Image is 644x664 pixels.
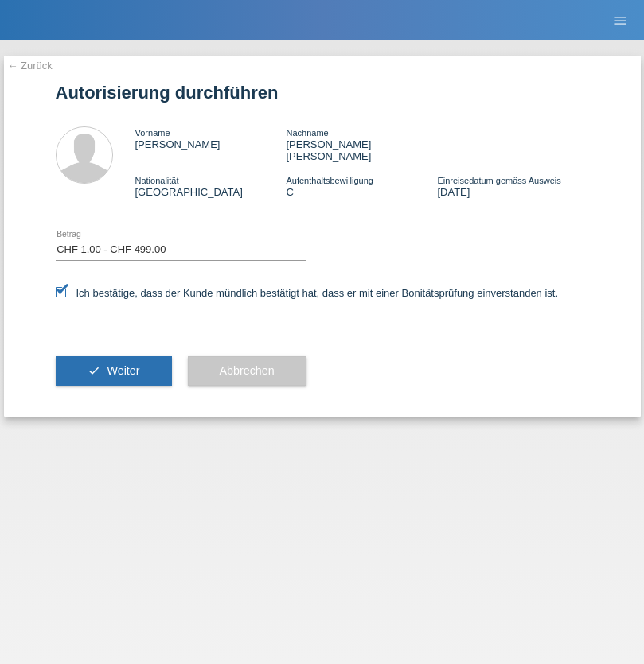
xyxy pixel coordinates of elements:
[437,176,560,185] span: Einreisedatum gemäss Ausweis
[135,126,287,150] div: [PERSON_NAME]
[135,176,179,185] span: Nationalität
[286,126,437,162] div: [PERSON_NAME] [PERSON_NAME]
[437,174,588,198] div: [DATE]
[88,364,100,377] i: check
[56,287,559,299] label: Ich bestätige, dass der Kunde mündlich bestätigt hat, dass er mit einer Bonitätsprüfung einversta...
[135,128,170,138] span: Vorname
[286,176,373,185] span: Aufenthaltsbewilligung
[286,128,328,138] span: Nachname
[286,174,437,198] div: C
[604,15,636,25] a: menu
[107,364,139,377] span: Weiter
[188,356,306,386] button: Abbrechen
[135,174,287,198] div: [GEOGRAPHIC_DATA]
[56,356,172,386] button: check Weiter
[612,13,628,29] i: menu
[8,60,53,72] a: ← Zurück
[56,83,589,103] h1: Autorisierung durchführen
[220,364,275,377] span: Abbrechen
